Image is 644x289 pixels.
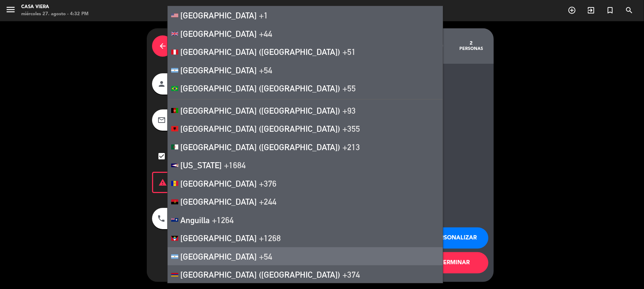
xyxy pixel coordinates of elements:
[606,6,614,15] i: turned_in_not
[224,160,246,170] span: +1684
[259,197,277,206] span: +244
[5,4,16,15] i: menu
[180,65,257,75] span: [GEOGRAPHIC_DATA]
[180,124,340,134] span: [GEOGRAPHIC_DATA] ([GEOGRAPHIC_DATA])
[157,214,166,223] i: phone
[152,34,371,58] div: Datos del cliente
[180,197,257,206] span: [GEOGRAPHIC_DATA]
[157,116,166,124] i: mail_outline
[342,106,356,115] span: +93
[180,215,210,225] span: Anguilla
[180,270,340,279] span: [GEOGRAPHIC_DATA] ([GEOGRAPHIC_DATA])
[157,152,166,160] i: check_box
[342,124,360,134] span: +355
[625,6,633,15] i: search
[152,172,371,193] div: EL CLIENTE NO RECIBIRÁ ALERTAS NI RECORDATORIOS
[342,47,356,57] span: +51
[180,29,257,39] span: [GEOGRAPHIC_DATA]
[212,215,234,225] span: +1264
[180,178,257,188] span: [GEOGRAPHIC_DATA]
[342,83,356,93] span: +55
[180,233,257,243] span: [GEOGRAPHIC_DATA]
[342,142,360,152] span: +213
[180,106,340,115] span: [GEOGRAPHIC_DATA] (‫[GEOGRAPHIC_DATA]‬‎)
[180,83,340,93] span: [GEOGRAPHIC_DATA] ([GEOGRAPHIC_DATA])
[180,251,257,261] span: [GEOGRAPHIC_DATA]
[180,142,340,152] span: [GEOGRAPHIC_DATA] (‫[GEOGRAPHIC_DATA]‬‎)
[153,178,172,187] i: warning
[21,11,88,18] div: miércoles 27. agosto - 4:32 PM
[259,233,281,243] span: +1268
[21,4,88,11] div: Casa Viera
[454,40,488,46] div: 2
[158,42,167,50] i: arrow_back
[454,46,488,52] div: personas
[259,29,272,39] span: +44
[587,6,595,15] i: exit_to_app
[180,160,222,170] span: [US_STATE]
[5,4,16,17] button: menu
[157,80,166,88] i: person
[259,178,277,188] span: +376
[259,251,272,261] span: +54
[180,47,340,57] span: [GEOGRAPHIC_DATA] ([GEOGRAPHIC_DATA])
[259,65,272,75] span: +54
[342,270,360,279] span: +374
[568,6,576,15] i: add_circle_outline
